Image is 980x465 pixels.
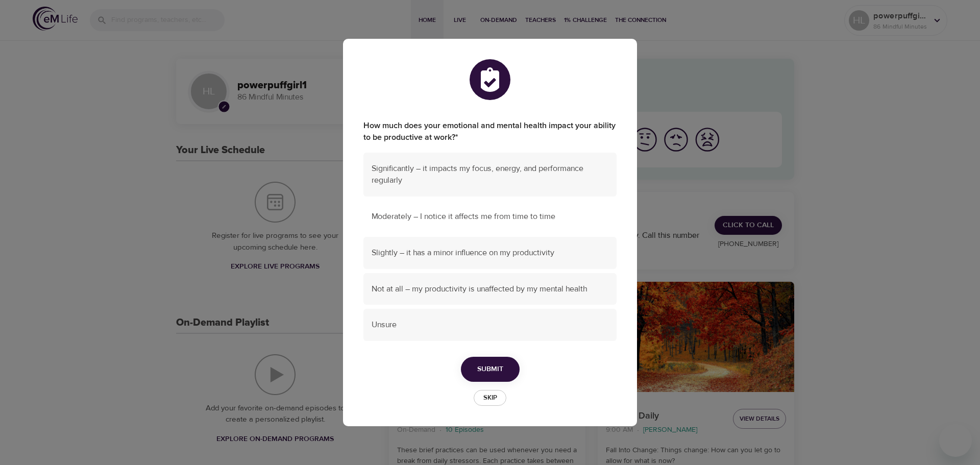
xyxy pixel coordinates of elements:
span: Submit [477,363,503,376]
span: Moderately – I notice it affects me from time to time [372,211,608,223]
span: Significantly – it impacts my focus, energy, and performance regularly [372,163,608,186]
button: Submit [461,357,520,382]
span: Slightly – it has a minor influence on my productivity [372,247,608,259]
label: How much does your emotional and mental health impact your ability to be productive at work? [363,120,617,143]
span: Skip [479,392,501,404]
span: Unsure [372,319,608,331]
button: Skip [474,390,506,406]
span: Not at all – my productivity is unaffected by my mental health [372,283,608,295]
